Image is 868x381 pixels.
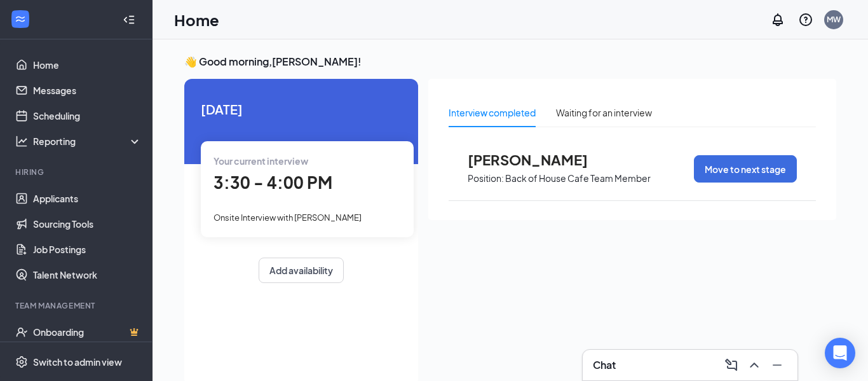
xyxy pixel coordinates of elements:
button: ChevronUp [744,355,764,375]
div: Open Intercom Messenger [825,338,855,368]
h3: 👋 Good morning, [PERSON_NAME] ! [184,55,836,69]
div: Interview completed [449,106,536,120]
span: [DATE] [201,99,402,119]
svg: Minimize [770,357,785,373]
button: Add availability [259,258,344,283]
svg: WorkstreamLogo [14,13,27,25]
div: Waiting for an interview [556,106,652,120]
a: Job Postings [33,237,142,262]
p: Back of House Cafe Team Member [505,172,651,184]
h1: Home [174,9,219,31]
svg: Notifications [770,12,785,27]
a: OnboardingCrown [33,319,142,345]
div: Switch to admin view [33,356,122,368]
a: Messages [33,78,142,103]
svg: Analysis [15,135,28,148]
svg: ComposeMessage [724,357,739,373]
span: 3:30 - 4:00 PM [214,172,332,193]
button: ComposeMessage [721,355,742,375]
svg: Collapse [123,13,135,26]
div: Reporting [33,135,142,148]
span: Your current interview [214,155,308,167]
a: Home [33,52,142,78]
a: Applicants [33,186,142,211]
button: Move to next stage [694,155,797,183]
button: Minimize [767,355,787,375]
a: Scheduling [33,103,142,128]
span: Onsite Interview with [PERSON_NAME] [214,212,362,223]
svg: QuestionInfo [798,12,813,27]
svg: Settings [15,356,28,368]
p: Position: [468,172,504,184]
svg: ChevronUp [747,357,762,373]
div: Team Management [15,300,139,311]
div: Hiring [15,167,139,177]
a: Talent Network [33,262,142,287]
div: MW [827,14,841,25]
span: [PERSON_NAME] [468,151,607,168]
h3: Chat [593,358,616,372]
a: Sourcing Tools [33,211,142,237]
